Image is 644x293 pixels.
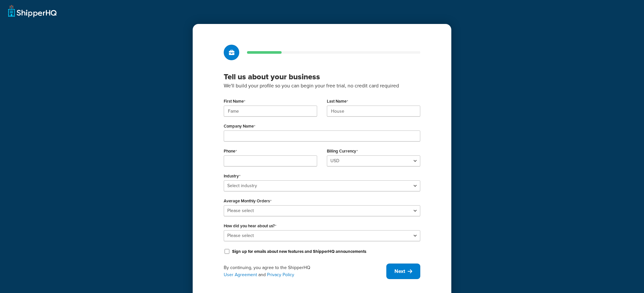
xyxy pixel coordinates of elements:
label: Billing Currency [327,149,358,154]
label: Last Name [327,99,348,104]
span: Next [394,268,405,275]
h3: Tell us about your business [224,72,420,82]
label: How did you hear about us? [224,223,276,229]
label: Average Monthly Orders [224,198,272,204]
div: By continuing, you agree to the ShipperHQ and [224,264,386,278]
a: Privacy Policy [267,271,294,278]
p: We'll build your profile so you can begin your free trial, no credit card required [224,82,420,90]
button: Next [386,264,420,279]
label: First Name [224,99,245,104]
a: User Agreement [224,271,257,278]
label: Industry [224,174,241,179]
label: Sign up for emails about new features and ShipperHQ announcements [232,249,366,254]
label: Phone [224,149,237,154]
label: Company Name [224,124,255,129]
